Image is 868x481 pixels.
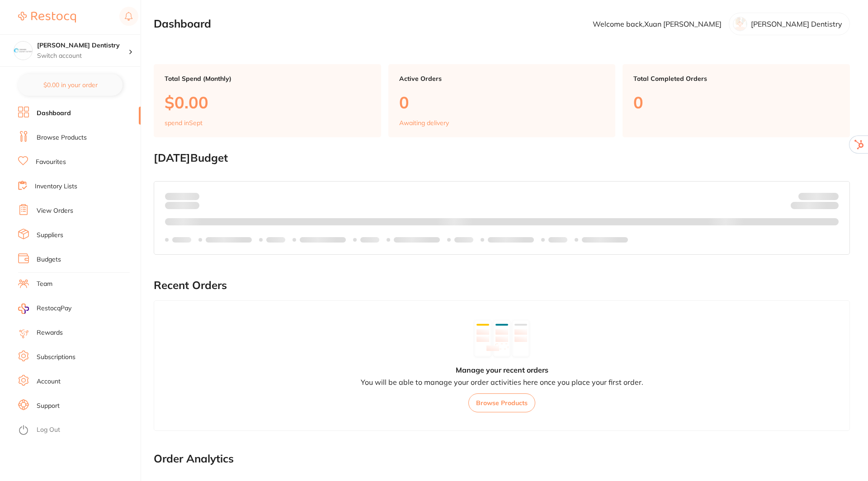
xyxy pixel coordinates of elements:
button: Browse Products [468,393,535,412]
p: $0.00 [165,93,370,112]
a: Suppliers [37,231,63,240]
img: RestocqPay [18,304,29,314]
p: 0 [633,93,839,112]
img: Swann Dentistry [14,42,32,60]
a: Favourites [36,158,66,167]
p: Total Spend (Monthly) [165,75,370,82]
p: Total Completed Orders [633,75,839,82]
a: Team [37,280,52,289]
a: Account [37,377,61,386]
h2: [DATE] Budget [154,152,850,164]
strong: $NaN [821,192,839,200]
p: You will be able to manage your order activities here once you place your first order. [361,378,643,386]
a: Rewards [37,328,63,337]
p: Welcome back, Xuan [PERSON_NAME] [593,20,722,28]
img: Restocq Logo [18,12,76,23]
p: Labels extended [582,236,628,243]
p: Labels [360,236,379,243]
p: Labels [266,236,285,243]
p: Switch account [37,51,128,61]
a: Active Orders0Awaiting delivery [388,64,616,137]
a: Subscriptions [37,353,75,362]
strong: $0.00 [823,203,839,211]
h2: Dashboard [154,18,211,30]
h2: Order Analytics [154,453,850,465]
button: $0.00 in your order [18,74,123,96]
p: Labels [548,236,567,243]
p: [PERSON_NAME] Dentistry [751,20,842,28]
a: View Orders [37,206,73,215]
p: Labels [454,236,473,243]
p: Active Orders [399,75,605,82]
p: month [165,200,199,211]
a: Support [37,402,60,411]
h4: Manage your recent orders [456,366,548,374]
p: Labels extended [206,236,252,243]
p: Labels [172,236,191,243]
a: Dashboard [37,109,71,118]
p: Spent: [165,192,199,200]
a: Total Completed Orders0 [623,64,850,137]
a: Restocq Logo [18,7,76,28]
h4: Swann Dentistry [37,41,128,50]
p: spend in Sept [165,119,203,126]
h2: Recent Orders [154,279,850,292]
p: Remaining: [791,200,839,211]
p: 0 [399,93,605,112]
a: Log Out [37,425,60,434]
p: Awaiting delivery [399,119,449,126]
strong: $0.00 [184,192,199,200]
a: Budgets [37,255,61,264]
p: Labels extended [488,236,534,243]
span: RestocqPay [37,304,71,313]
a: Browse Products [37,133,87,142]
button: Log Out [18,423,138,438]
a: RestocqPay [18,304,71,314]
p: Labels extended [394,236,440,243]
p: Budget: [798,192,839,200]
p: Labels extended [300,236,346,243]
a: Inventory Lists [35,182,77,191]
a: Total Spend (Monthly)$0.00spend inSept [154,64,381,137]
